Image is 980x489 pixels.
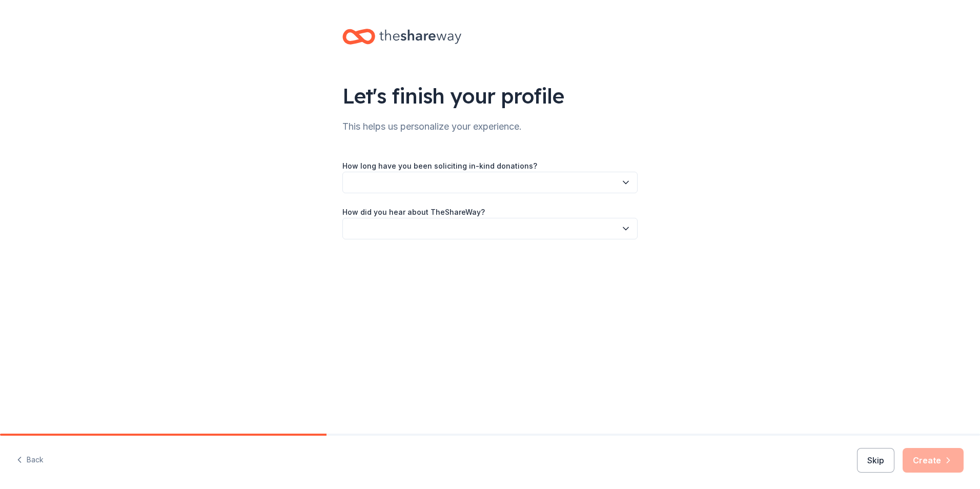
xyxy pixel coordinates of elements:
[16,450,44,471] button: Back
[342,118,638,135] div: This helps us personalize your experience.
[857,448,894,473] button: Skip
[342,161,537,171] label: How long have you been soliciting in-kind donations?
[342,81,638,110] div: Let's finish your profile
[342,207,485,217] label: How did you hear about TheShareWay?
